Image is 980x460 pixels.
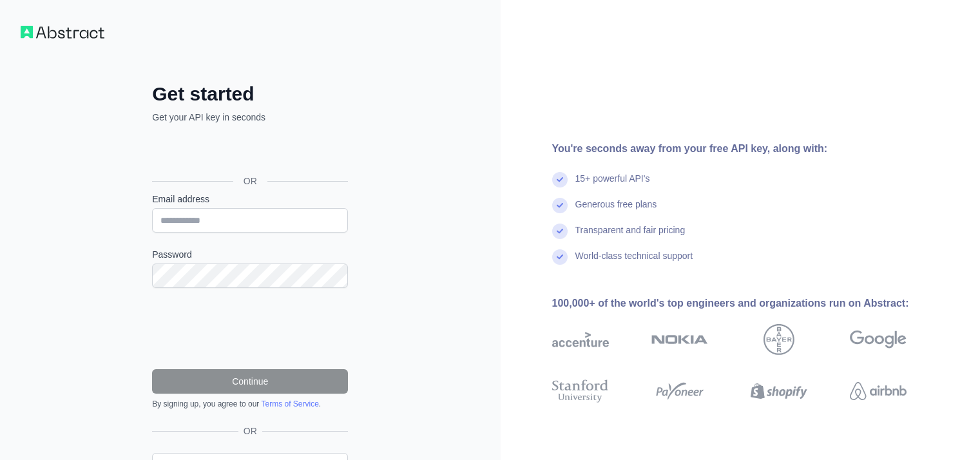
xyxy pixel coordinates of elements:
[552,172,568,187] img: check mark
[152,111,348,124] p: Get your API key in seconds
[575,172,650,198] div: 15+ powerful API's
[575,224,686,249] div: Transparent and fair pricing
[850,324,907,355] img: google
[552,377,609,405] img: stanford university
[850,377,907,405] img: airbnb
[552,249,568,265] img: check mark
[152,369,348,394] button: Continue
[764,324,794,355] img: bayer
[152,399,348,409] div: By signing up, you agree to our .
[233,175,267,187] span: OR
[552,296,948,311] div: 100,000+ of the world's top engineers and organizations run on Abstract:
[575,249,693,275] div: World-class technical support
[651,324,708,355] img: nokia
[552,141,948,157] div: You're seconds away from your free API key, along with:
[146,138,352,166] iframe: Sign in with Google Button
[651,377,708,405] img: payoneer
[21,26,104,39] img: Workflow
[152,82,348,106] h2: Get started
[552,324,609,355] img: accenture
[152,193,348,206] label: Email address
[152,248,348,261] label: Password
[552,198,568,213] img: check mark
[552,224,568,239] img: check mark
[261,399,318,408] a: Terms of Service
[575,198,657,224] div: Generous free plans
[238,425,262,437] span: OR
[751,377,807,405] img: shopify
[152,303,348,354] iframe: reCAPTCHA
